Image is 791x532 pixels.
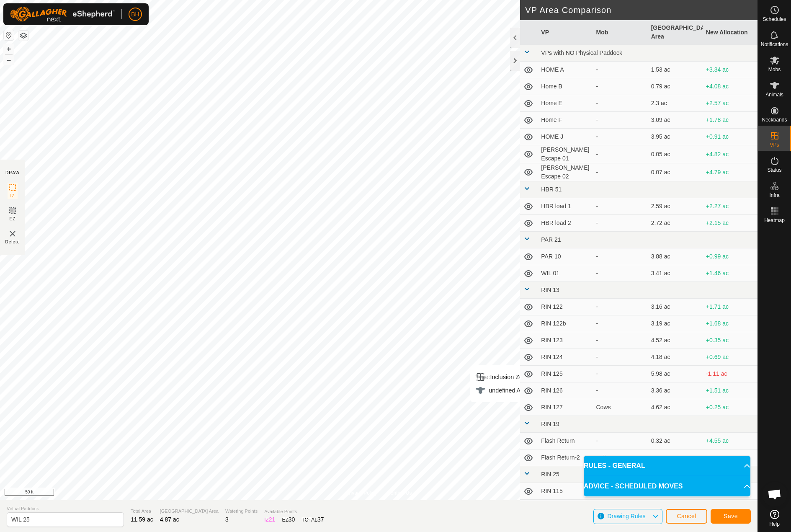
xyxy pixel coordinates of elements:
[648,265,703,282] td: 3.41 ac
[596,132,644,141] div: -
[703,198,758,215] td: +2.27 ac
[596,65,644,74] div: -
[765,92,783,97] span: Animals
[541,186,562,193] span: HBR 51
[648,20,703,45] th: [GEOGRAPHIC_DATA] Area
[584,476,750,496] p-accordion-header: ADVICE - SCHEDULED MOVES
[596,336,644,345] div: -
[761,42,788,47] span: Notifications
[596,319,644,328] div: -
[648,129,703,145] td: 3.95 ac
[525,5,758,15] h2: VP Area Comparison
[648,449,703,466] td: 0.07 ac
[703,129,758,145] td: +0.91 ac
[538,500,593,517] td: RIN 116
[648,366,703,382] td: 5.98 ac
[475,385,535,395] div: undefined Animal
[607,513,645,519] span: Drawing Rules
[703,315,758,332] td: +1.68 ac
[596,82,644,91] div: -
[596,150,644,159] div: -
[648,112,703,129] td: 3.09 ac
[596,386,644,395] div: -
[769,522,780,527] span: Help
[703,78,758,95] td: +4.08 ac
[648,433,703,449] td: 0.32 ac
[703,399,758,416] td: +0.25 ac
[724,513,738,519] span: Save
[269,516,276,523] span: 21
[8,229,18,239] img: VP
[703,62,758,78] td: +3.34 ac
[703,382,758,399] td: +1.51 ac
[677,513,696,519] span: Cancel
[768,67,781,72] span: Mobs
[703,248,758,265] td: +0.99 ac
[538,299,593,315] td: RIN 122
[596,436,644,445] div: -
[538,382,593,399] td: RIN 126
[538,198,593,215] td: HBR load 1
[703,145,758,163] td: +4.82 ac
[538,399,593,416] td: RIN 127
[538,20,593,45] th: VP
[703,349,758,366] td: +0.69 ac
[538,62,593,78] td: HOME A
[5,170,20,176] div: DRAW
[758,506,791,530] a: Help
[10,7,115,22] img: Gallagher Logo
[648,500,703,517] td: 4.89 ac
[541,287,559,293] span: RIN 13
[225,508,258,515] span: Watering Points
[596,202,644,211] div: -
[596,453,644,462] div: Bulls
[648,349,703,366] td: 4.18 ac
[345,489,377,497] a: Privacy Policy
[10,193,15,199] span: IZ
[538,112,593,129] td: Home F
[289,516,295,523] span: 30
[541,236,561,243] span: PAR 21
[538,366,593,382] td: RIN 125
[767,168,781,173] span: Status
[763,17,786,22] span: Schedules
[538,483,593,500] td: RIN 115
[648,145,703,163] td: 0.05 ac
[703,163,758,181] td: +4.79 ac
[596,252,644,261] div: -
[703,500,758,517] td: -0.02 ac
[593,20,647,45] th: Mob
[538,332,593,349] td: RIN 123
[703,366,758,382] td: -1.11 ac
[160,508,219,515] span: [GEOGRAPHIC_DATA] Area
[648,62,703,78] td: 1.53 ac
[4,44,14,54] button: +
[538,449,593,466] td: Flash Return-2
[648,382,703,399] td: 3.36 ac
[18,31,28,41] button: Map Layers
[762,482,787,507] div: Open chat
[541,49,622,56] span: VPs with NO Physical Paddock
[10,216,16,222] span: EZ
[538,145,593,163] td: [PERSON_NAME] Escape 01
[131,516,153,523] span: 11.59 ac
[538,78,593,95] td: Home B
[5,239,20,245] span: Delete
[762,117,787,122] span: Neckbands
[703,449,758,466] td: +4.79 ac
[648,78,703,95] td: 0.79 ac
[317,516,324,523] span: 37
[584,481,683,491] span: ADVICE - SCHEDULED MOVES
[648,95,703,112] td: 2.3 ac
[225,516,229,523] span: 3
[538,95,593,112] td: Home E
[7,505,124,512] span: Virtual Paddock
[770,142,779,147] span: VPs
[711,509,751,524] button: Save
[666,509,707,524] button: Cancel
[282,515,295,524] div: EZ
[596,219,644,227] div: -
[596,168,644,177] div: -
[538,248,593,265] td: PAR 10
[387,489,412,497] a: Contact Us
